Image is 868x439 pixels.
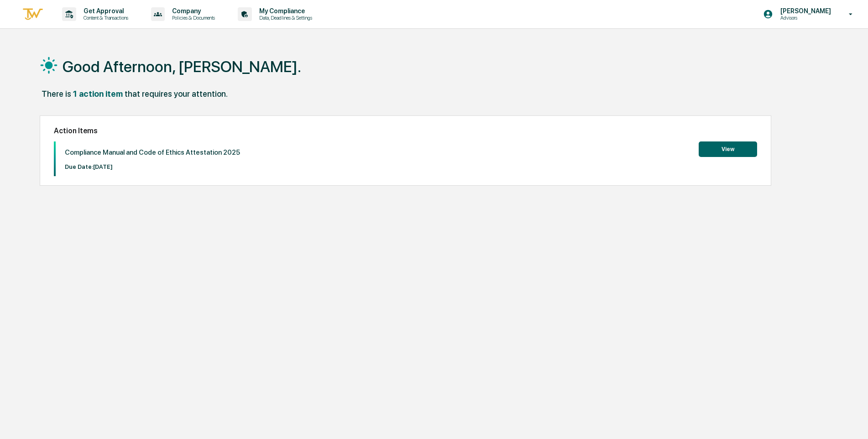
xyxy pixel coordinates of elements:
p: Data, Deadlines & Settings [252,15,317,21]
p: Due Date: [DATE] [65,163,240,170]
h1: Good Afternoon, [PERSON_NAME]. [63,57,301,76]
p: Company [165,7,220,15]
p: Policies & Documents [165,15,220,21]
p: Content & Transactions [76,15,133,21]
div: 1 action item [73,89,123,99]
p: Advisors [773,15,836,21]
div: There is [42,89,71,99]
p: Compliance Manual and Code of Ethics Attestation 2025 [65,148,240,157]
div: that requires your attention. [125,89,228,99]
button: View [699,141,757,157]
p: My Compliance [252,7,317,15]
h2: Action Items [54,126,757,135]
p: [PERSON_NAME] [773,7,836,15]
p: Get Approval [76,7,133,15]
a: View [699,144,757,153]
img: logo [22,7,44,22]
